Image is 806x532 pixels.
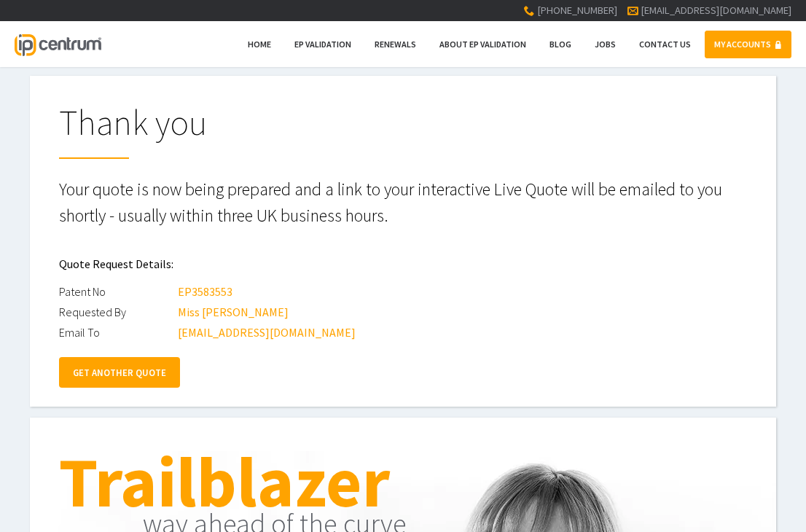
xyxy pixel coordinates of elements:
[430,31,536,58] a: About EP Validation
[375,39,416,50] span: Renewals
[15,21,101,67] a: IP Centrum
[59,176,747,229] p: Your quote is now being prepared and a link to your interactive Live Quote will be emailed to you...
[59,105,747,159] h1: Thank you
[285,31,361,58] a: EP Validation
[549,39,571,50] span: Blog
[59,246,747,281] h2: Quote Request Details:
[59,302,176,322] div: Requested By
[59,357,180,388] a: GET ANOTHER QUOTE
[248,39,271,50] span: Home
[365,31,426,58] a: Renewals
[59,281,176,302] div: Patent No
[639,39,691,50] span: Contact Us
[585,31,625,58] a: Jobs
[178,281,232,302] div: EP3583553
[178,302,289,322] div: Miss [PERSON_NAME]
[641,4,791,17] a: [EMAIL_ADDRESS][DOMAIN_NAME]
[294,39,351,50] span: EP Validation
[540,31,581,58] a: Blog
[595,39,616,50] span: Jobs
[705,31,791,58] a: MY ACCOUNTS
[178,322,356,343] div: [EMAIL_ADDRESS][DOMAIN_NAME]
[630,31,700,58] a: Contact Us
[238,31,281,58] a: Home
[439,39,526,50] span: About EP Validation
[537,4,617,17] span: [PHONE_NUMBER]
[59,322,176,343] div: Email To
